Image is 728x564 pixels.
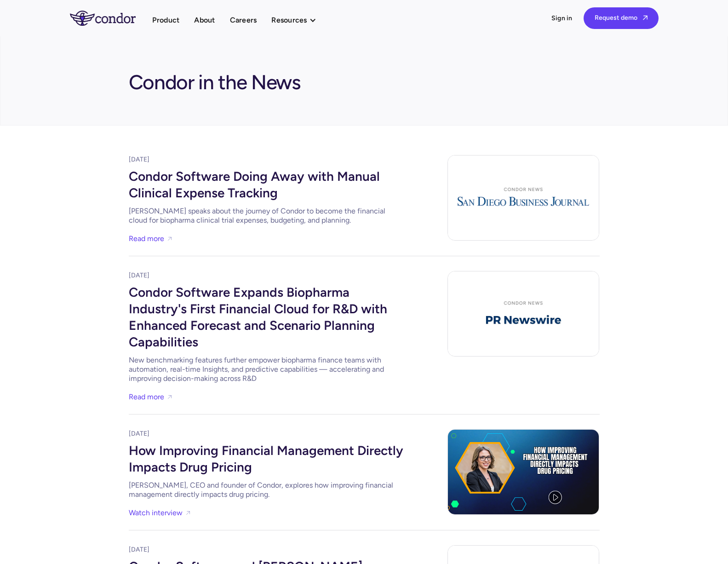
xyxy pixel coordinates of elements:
[129,438,405,499] a: How Improving Financial Management Directly Impacts Drug Pricing[PERSON_NAME], CEO and founder of...
[129,66,301,95] h1: Condor in the News
[129,391,164,403] a: Read more
[129,429,405,438] div: [DATE]
[129,481,405,499] div: [PERSON_NAME], CEO and founder of Condor, explores how improving financial management directly im...
[584,7,659,29] a: Request demo
[129,207,405,225] div: [PERSON_NAME] speaks about the journey of Condor to become the financial cloud for biopharma clin...
[129,356,405,383] div: New benchmarking features further empower biopharma finance teams with automation, real-time Insi...
[129,438,405,477] div: How Improving Financial Management Directly Impacts Drug Pricing
[129,271,405,280] div: [DATE]
[551,14,573,23] a: Sign in
[70,11,152,25] a: home
[129,280,405,383] a: Condor Software Expands Biopharma Industry's First Financial Cloud for R&D with Enhanced Forecast...
[129,506,183,519] a: Watch interview
[194,14,215,26] a: About
[129,280,405,352] div: Condor Software Expands Biopharma Industry's First Financial Cloud for R&D with Enhanced Forecast...
[230,14,257,26] a: Careers
[152,14,180,26] a: Product
[129,155,405,164] div: [DATE]
[643,15,648,21] span: 
[271,14,325,26] div: Resources
[129,164,405,225] a: Condor Software Doing Away with Manual Clinical Expense Tracking[PERSON_NAME] speaks about the jo...
[129,232,164,245] a: Read more
[129,545,405,554] div: [DATE]
[129,164,405,203] div: Condor Software Doing Away with Manual Clinical Expense Tracking
[271,14,307,26] div: Resources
